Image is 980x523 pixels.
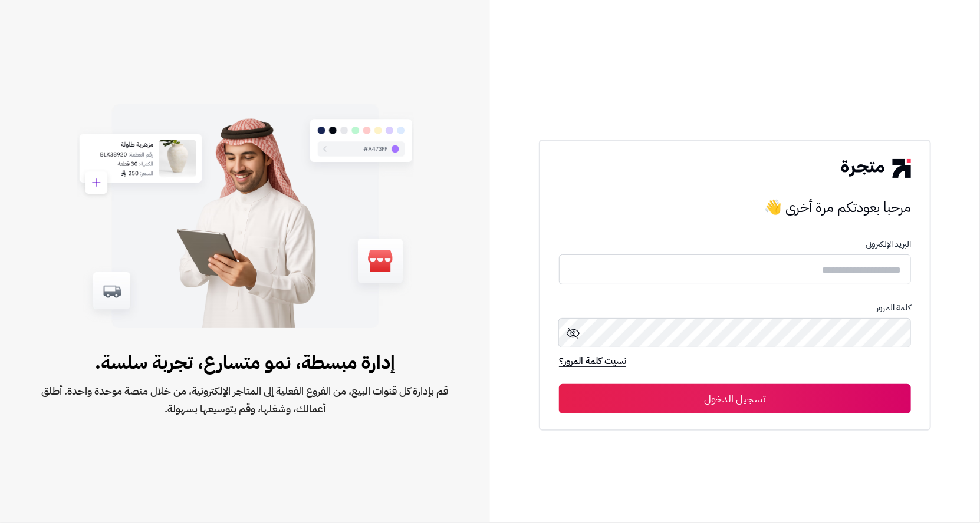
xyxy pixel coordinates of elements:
[559,384,911,413] button: تسجيل الدخول
[559,196,911,219] h3: مرحبا بعودتكم مرة أخرى 👋
[841,159,911,178] img: logo-2.png
[38,382,452,418] span: قم بإدارة كل قنوات البيع، من الفروع الفعلية إلى المتاجر الإلكترونية، من خلال منصة موحدة واحدة. أط...
[559,240,911,249] p: البريد الإلكترونى
[559,354,626,370] a: نسيت كلمة المرور؟
[559,303,911,313] p: كلمة المرور
[38,348,452,376] span: إدارة مبسطة، نمو متسارع، تجربة سلسة.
